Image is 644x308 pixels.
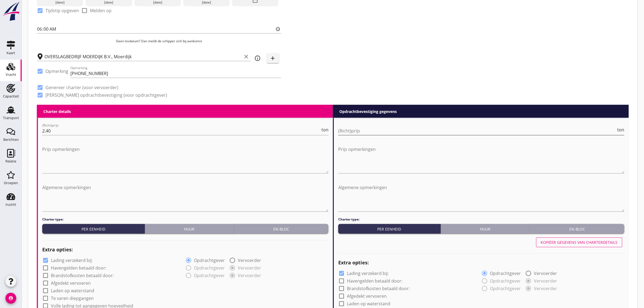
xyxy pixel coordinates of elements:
textarea: Algemene opmerkingen [42,183,328,212]
div: Huur [147,226,232,232]
div: Huur [443,226,528,232]
label: Brandstofkosten betaald door: [347,286,410,291]
label: Opdrachtgever [194,258,225,263]
input: Losplaats [44,52,242,61]
label: Te varen diepgangen [51,296,94,301]
textarea: Prijs opmerkingen [338,145,625,173]
i: account_circle [5,293,16,304]
div: Relatie [5,160,16,163]
label: Havengelden betaald door: [347,278,402,284]
input: (Richt)prijs [338,127,616,135]
input: Opmerking [70,69,281,78]
label: Havengelden betaald door: [51,265,106,271]
i: add [270,55,276,61]
h4: Charter type: [338,217,625,222]
button: Per eenheid [338,224,441,234]
div: Transport [3,116,19,120]
div: Capaciteit [3,95,19,98]
textarea: Algemene opmerkingen [338,183,625,212]
img: logo-small.a267ee39.svg [1,1,21,21]
label: Brandstofkosten betaald door: [51,273,114,278]
button: Huur [441,224,530,234]
i: clear [243,53,250,60]
label: [PERSON_NAME] opdrachtbevestiging (voor opdrachtgever) [45,92,167,98]
label: Melden op [90,8,112,13]
label: Laden op waterstand [51,288,94,294]
input: (Richt)prijs [42,127,320,135]
label: Vervoerder [534,271,557,276]
label: Vervoerder [238,258,261,263]
div: Kopiëer gegevens van charterdetails [541,240,618,245]
div: Inzicht [5,203,16,206]
div: Groepen [4,181,18,185]
i: info_outline [255,55,261,61]
button: Huur [145,224,234,234]
div: En bloc [532,226,622,232]
button: En bloc [234,224,328,234]
label: Lading verzekerd bij: [51,258,93,263]
label: Genereer charter (voor vervoerder) [45,85,118,90]
button: En bloc [530,224,625,234]
button: Kopiëer gegevens van charterdetails [536,238,622,247]
label: Afgedekt vervoeren [347,294,387,299]
label: Laden op waterstand [347,301,390,307]
div: Kaart [6,51,15,55]
label: Afgedekt vervoeren [51,281,91,286]
label: Opmerking [45,69,68,74]
div: Vracht [6,73,16,76]
h4: Charter type: [42,217,328,222]
label: Opdrachtgever [490,271,521,276]
div: Per eenheid [44,226,142,232]
p: Geen losdatum? Dan meldt de schipper zich bij aankomst [37,39,281,44]
div: Berichten [3,138,19,141]
textarea: Prijs opmerkingen [42,145,328,173]
h2: Extra opties: [338,259,625,267]
label: Tijdstip opgeven [45,8,79,13]
div: En bloc [236,226,326,232]
h2: Extra opties: [42,246,328,254]
button: Per eenheid [42,224,145,234]
label: Lading verzekerd bij: [347,271,389,276]
span: ton [321,128,328,132]
div: Per eenheid [340,226,438,232]
span: ton [617,128,625,132]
